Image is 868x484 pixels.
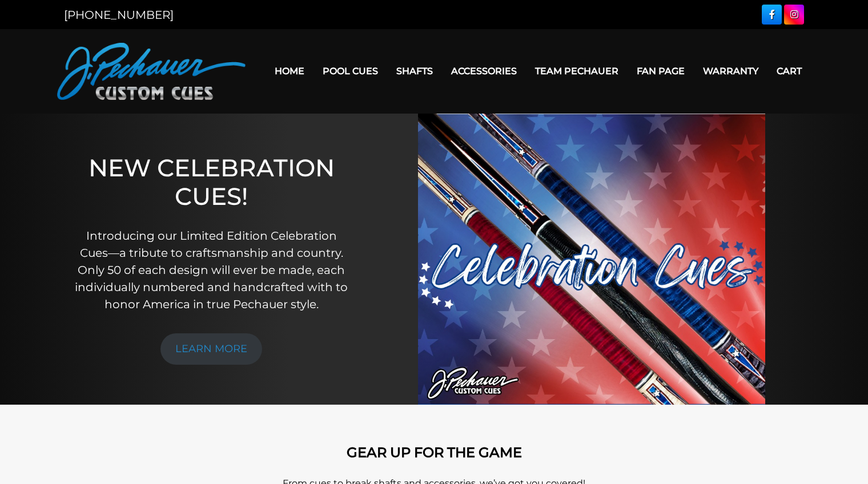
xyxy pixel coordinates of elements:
[314,57,387,86] a: Pool Cues
[767,57,811,86] a: Cart
[64,8,174,22] a: [PHONE_NUMBER]
[160,333,262,365] a: LEARN MORE
[71,227,352,313] p: Introducing our Limited Edition Celebration Cues—a tribute to craftsmanship and country. Only 50 ...
[57,43,246,100] img: Pechauer Custom Cues
[71,154,352,211] h1: NEW CELEBRATION CUES!
[694,57,767,86] a: Warranty
[347,444,522,461] strong: GEAR UP FOR THE GAME
[387,57,442,86] a: Shafts
[628,57,694,86] a: Fan Page
[526,57,628,86] a: Team Pechauer
[442,57,526,86] a: Accessories
[266,57,314,86] a: Home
